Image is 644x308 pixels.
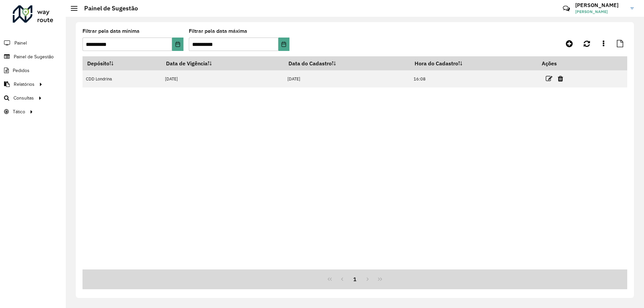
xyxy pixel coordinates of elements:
[189,27,247,35] label: Filtrar pela data máxima
[13,67,30,74] span: Pedidos
[14,81,35,88] span: Relatórios
[537,56,577,70] th: Ações
[83,27,140,35] label: Filtrar pela data mínima
[14,53,54,60] span: Painel de Sugestão
[284,56,410,70] th: Data do Cadastro
[284,70,410,87] td: [DATE]
[410,70,537,87] td: 16:08
[161,56,284,70] th: Data de Vigência
[83,56,161,70] th: Depósito
[348,273,361,286] button: 1
[558,74,563,83] a: Excluir
[575,9,626,15] span: [PERSON_NAME]
[546,74,552,83] a: Editar
[83,70,161,87] td: CDD Londrina
[575,2,626,8] h3: [PERSON_NAME]
[172,38,183,51] button: Choose Date
[13,108,25,115] span: Tático
[559,1,574,16] a: Contato Rápido
[278,38,289,51] button: Choose Date
[77,5,138,12] h2: Painel de Sugestão
[14,40,27,47] span: Painel
[410,56,537,70] th: Hora do Cadastro
[161,70,284,87] td: [DATE]
[13,95,34,102] span: Consultas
